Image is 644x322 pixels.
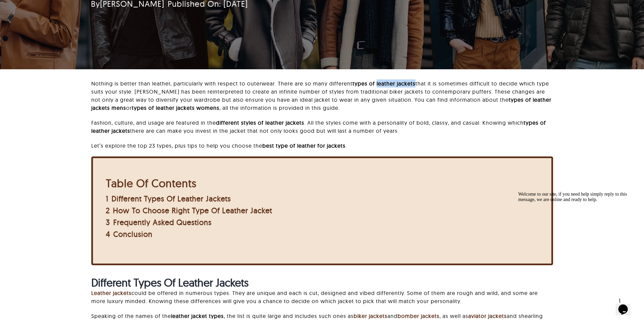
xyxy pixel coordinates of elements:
span: 4 [106,229,110,239]
strong: leather jacket types [171,313,224,319]
span: Conclusion [113,229,152,239]
span: 1 [106,194,109,203]
p: Nothing is better than leather, particularly with respect to outerwear. There are so many differe... [91,79,553,112]
a: 3 Frequently Asked Questions [106,218,212,227]
a: biker jackets [354,313,387,319]
a: 2 How To Choose Right Type Of Leather Jacket [106,206,272,215]
strong: types of leather jackets womens [132,104,219,111]
strong: types of leather jackets [353,80,415,87]
span: How To Choose Right Type Of Leather Jacket [113,206,272,215]
a: bomber jackets [398,313,439,319]
p: could be offered in numerous types. They are unique and each is cut, designed and vibed different... [91,289,553,305]
span: Frequently Asked Questions [113,218,212,227]
a: 4 Conclusion [106,229,152,239]
strong: best type of leather for jackets [262,142,345,149]
a: aviator jackets [468,313,507,319]
b: Table Of Contents [106,176,196,190]
p: Let’s explore the top 23 types, plus tips to help you choose the . [91,142,553,150]
span: Welcome to our site, if you need help simply reply to this message, we are online and ready to help. [3,3,112,13]
a: 1 Different Types Of Leather Jackets [106,194,231,203]
span: 2 [106,206,110,215]
strong: different styles of leather jackets [216,119,304,126]
a: Leather jackets [91,290,132,296]
p: Fashion, culture, and usage are featured in the . All the styles come with a personality of bold,... [91,119,553,135]
div: Welcome to our site, if you need help simply reply to this message, we are online and ready to help. [3,3,124,14]
span: Different Types Of Leather Jackets [112,194,231,203]
span: 3 [106,218,110,227]
strong: Different Types Of Leather Jackets [91,276,248,289]
iframe: chat widget [616,295,637,315]
iframe: chat widget [516,189,637,292]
